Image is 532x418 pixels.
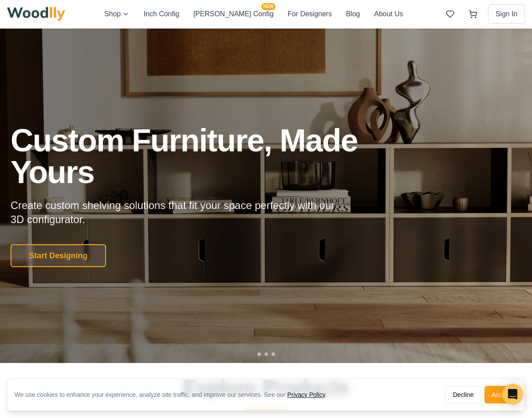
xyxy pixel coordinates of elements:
p: Create custom shelving solutions that fit your space perfectly with our 3D configurator. [11,198,349,227]
button: Shop [104,8,129,20]
div: Open Intercom Messenger [502,384,523,405]
button: For Designers [288,8,332,20]
button: Accept [484,386,517,403]
h1: Custom Furniture, Made Yours [11,125,405,188]
button: Blog [346,8,360,20]
span: NEW [261,3,275,10]
button: About Us [374,8,403,20]
button: Inch Config [143,8,179,20]
div: We use cookies to enhance your experience, analyze site traffic, and improve our services. See our . [15,390,334,399]
a: Privacy Policy [287,391,325,398]
button: Start Designing [11,244,106,267]
button: [PERSON_NAME] ConfigNEW [193,8,273,20]
h2: Explore Products [11,377,521,398]
button: Decline [445,386,481,403]
img: Woodlly [7,7,65,21]
button: Sign In [488,4,525,24]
